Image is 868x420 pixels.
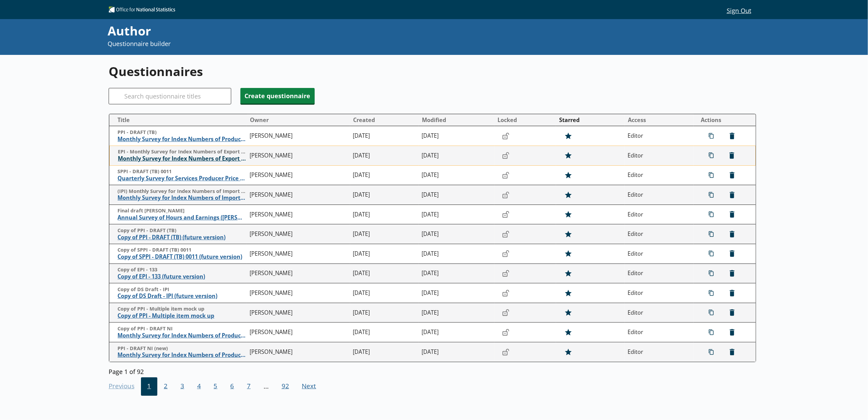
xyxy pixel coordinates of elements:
td: [PERSON_NAME] [247,303,350,322]
button: Lock [499,248,512,259]
button: Starred [556,115,625,125]
button: Lock [499,209,512,220]
td: [DATE] [350,126,419,146]
button: Lock [499,327,512,338]
span: Copy of EPI - 133 (future version) [117,273,246,280]
button: Created [350,115,419,125]
td: [DATE] [350,283,419,303]
td: [DATE] [350,244,419,264]
button: Star [561,130,575,142]
button: Access [625,115,693,125]
h1: Questionnaires [109,63,757,80]
td: Editor [625,205,694,224]
span: PPI - DRAFT (TB) [117,129,246,136]
td: [PERSON_NAME] [247,224,350,244]
td: [DATE] [419,322,494,342]
td: [DATE] [350,303,419,322]
td: Editor [625,224,694,244]
td: Editor [625,303,694,322]
td: [DATE] [419,165,494,185]
td: [DATE] [419,303,494,322]
span: Copy of EPI - 133 [117,267,246,273]
td: [PERSON_NAME] [247,185,350,205]
span: Copy of PPI - Multiple item mock up [117,312,246,319]
span: Copy of SPPI - DRAFT (TB) 0011 [117,247,246,253]
td: [DATE] [419,205,494,224]
button: Sign Out [722,4,757,16]
td: [DATE] [419,244,494,264]
span: EPI - Monthly Survey for Index Numbers of Export Prices - Price Quotation Retur [118,149,247,155]
button: Lock [499,228,512,240]
button: Title [112,115,247,125]
td: Editor [625,342,694,362]
td: [PERSON_NAME] [247,283,350,303]
td: [PERSON_NAME] [247,146,350,166]
button: Lock [499,189,512,201]
span: 7 [240,377,257,396]
button: 2 [157,377,174,396]
button: Star [561,149,575,162]
button: Star [561,326,575,339]
li: ... [257,377,275,396]
td: Editor [625,322,694,342]
span: Copy of DS Draft - IPI [117,286,246,293]
td: [DATE] [350,165,419,185]
span: Copy of DS Draft - IPI (future version) [117,292,246,300]
td: [DATE] [350,322,419,342]
td: Editor [625,185,694,205]
div: Page 1 of 92 [109,365,757,375]
span: 1 [141,377,158,396]
button: Star [561,286,575,299]
button: Lock [499,130,512,142]
button: Star [561,306,575,319]
td: [DATE] [350,264,419,283]
button: 3 [174,377,191,396]
p: Questionnaire builder [108,40,587,48]
button: Lock [499,307,512,318]
span: Copy of SPPI - DRAFT (TB) 0011 (future version) [117,253,246,260]
button: Lock [499,169,512,181]
span: 5 [207,377,224,396]
span: PPI - DRAFT NI (new) [117,345,246,352]
td: [DATE] [350,224,419,244]
span: SPPI - DRAFT (TB) 0011 [117,168,246,175]
td: [DATE] [350,146,419,166]
span: Monthly Survey for Index Numbers of Producer Prices - Price Quotation Return [117,332,246,339]
button: Star [561,208,575,221]
td: [DATE] [419,264,494,283]
button: 6 [224,377,240,396]
span: Create questionnaire [240,88,315,104]
button: Star [561,345,575,358]
input: Search questionnaire titles [109,88,231,104]
td: [PERSON_NAME] [247,205,350,224]
button: Lock [499,268,512,279]
span: Monthly Survey for Index Numbers of Producer Prices - Price Quotation Return [117,351,246,359]
td: [PERSON_NAME] [247,322,350,342]
span: Copy of PPI - DRAFT (TB) [117,227,246,234]
button: 92 [275,377,296,396]
button: Next [296,377,323,396]
span: (IPI) Monthly Survey for Index Numbers of Import Prices - Price Quotation Return [117,188,246,195]
td: [DATE] [350,205,419,224]
button: Locked [495,115,556,125]
span: Copy of PPI - DRAFT NI [117,326,246,332]
button: Lock [499,287,512,299]
td: Editor [625,283,694,303]
div: Author [108,22,587,40]
button: Star [561,188,575,201]
td: [DATE] [419,342,494,362]
td: [DATE] [419,126,494,146]
td: [PERSON_NAME] [247,244,350,264]
span: Copy of PPI - Multiple item mock up [117,306,246,312]
button: Owner [247,115,350,125]
span: Monthly Survey for Index Numbers of Import Prices - Price Quotation Return [117,194,246,201]
span: Quarterly Survey for Services Producer Price Indices [117,175,246,182]
td: [DATE] [419,224,494,244]
td: [PERSON_NAME] [247,126,350,146]
span: Copy of PPI - DRAFT (TB) (future version) [117,234,246,241]
td: Editor [625,165,694,185]
button: Star [561,247,575,260]
button: Star [561,228,575,241]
